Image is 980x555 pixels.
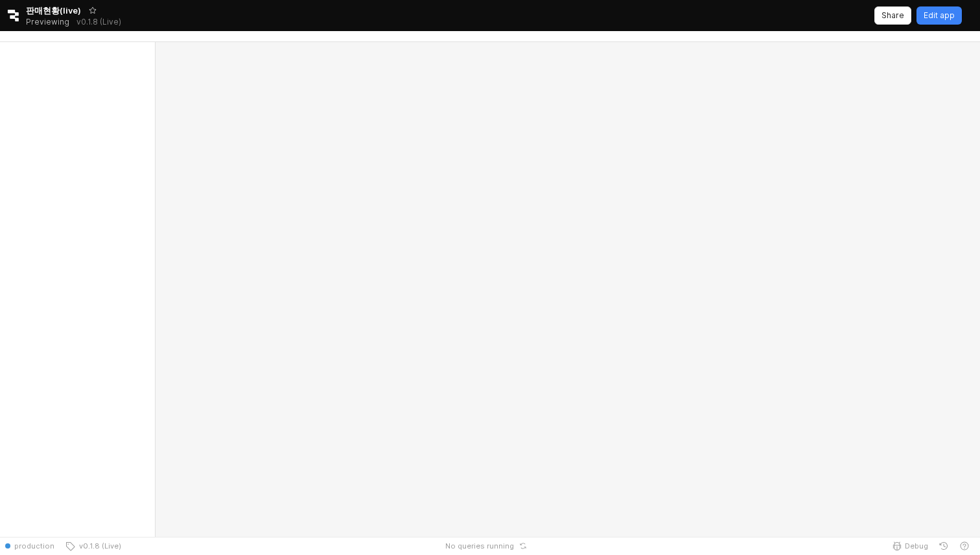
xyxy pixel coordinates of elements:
div: Previewing v0.1.8 (Live) [26,13,128,31]
button: Releases and History [69,13,128,31]
button: Add app to favorites [86,4,99,17]
span: Previewing [26,16,69,28]
button: Help [954,537,975,555]
span: v0.1.8 (Live) [75,541,121,551]
p: Share [881,10,904,21]
main: App Frame [156,42,980,537]
button: v0.1.8 (Live) [60,537,126,555]
button: Edit app [916,6,962,25]
span: No queries running [445,541,514,551]
p: Edit app [924,10,955,21]
button: History [933,537,954,555]
span: 판매현황(live) [26,4,81,17]
button: Debug [887,537,933,555]
span: Debug [905,541,928,551]
button: Share app [874,6,911,25]
p: v0.1.8 (Live) [76,17,121,27]
button: Reset app state [517,542,530,550]
span: production [14,541,54,551]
